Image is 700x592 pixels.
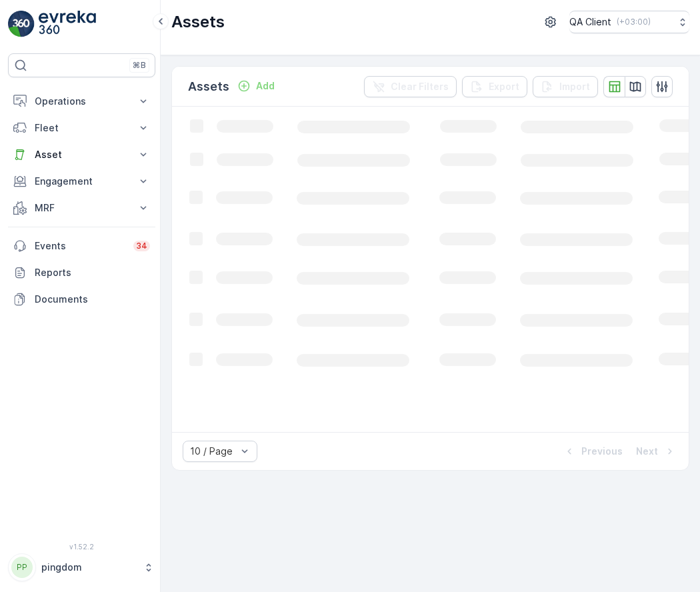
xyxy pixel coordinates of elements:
[8,88,155,115] button: Operations
[35,293,150,306] p: Documents
[8,11,35,37] img: logo
[8,141,155,168] button: Asset
[41,561,137,574] p: pingdom
[35,266,150,279] p: Reports
[11,557,33,578] div: PP
[256,79,275,93] p: Add
[136,241,147,251] p: 34
[133,60,146,71] p: ⌘B
[533,76,598,97] button: Import
[232,78,280,94] button: Add
[561,443,624,459] button: Previous
[489,80,519,93] p: Export
[8,233,155,259] a: Events34
[35,201,129,215] p: MRF
[635,443,678,459] button: Next
[569,11,689,33] button: QA Client(+03:00)
[391,80,449,93] p: Clear Filters
[8,168,155,195] button: Engagement
[617,17,651,27] p: ( +03:00 )
[8,195,155,221] button: MRF
[35,121,129,135] p: Fleet
[35,148,129,161] p: Asset
[39,11,96,37] img: logo_light-DOdMpM7g.png
[35,239,125,253] p: Events
[8,115,155,141] button: Fleet
[188,77,229,96] p: Assets
[171,11,225,33] p: Assets
[8,259,155,286] a: Reports
[35,175,129,188] p: Engagement
[8,553,155,581] button: PPpingdom
[35,95,129,108] p: Operations
[636,445,658,458] p: Next
[581,445,623,458] p: Previous
[8,286,155,313] a: Documents
[462,76,527,97] button: Export
[559,80,590,93] p: Import
[364,76,457,97] button: Clear Filters
[569,15,611,29] p: QA Client
[8,543,155,551] span: v 1.52.2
